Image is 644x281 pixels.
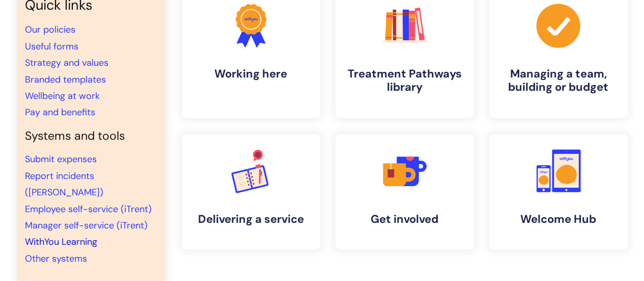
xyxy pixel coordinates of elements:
[25,129,157,143] h4: Systems and tools
[25,252,87,265] a: Other systems
[182,134,320,249] a: Delivering a service
[25,219,148,232] a: Manager self-service (iTrent)
[25,73,106,86] a: Branded templates
[25,40,78,53] a: Useful forms
[25,153,97,165] a: Submit expenses
[25,170,103,198] a: Report incidents ([PERSON_NAME])
[335,134,474,249] a: Get involved
[190,67,312,81] h4: Working here
[497,67,620,94] h4: Managing a team, building or budget
[25,90,100,102] a: Wellbeing at work
[25,203,152,215] a: Employee self-service (iTrent)
[190,213,312,226] h4: Delivering a service
[25,106,95,118] a: Pay and benefits
[344,213,466,226] h4: Get involved
[25,236,97,248] a: WithYou Learning
[25,23,75,36] a: Our policies
[497,213,620,226] h4: Welcome Hub
[489,134,628,249] a: Welcome Hub
[344,67,466,94] h4: Treatment Pathways library
[25,57,108,69] a: Strategy and values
